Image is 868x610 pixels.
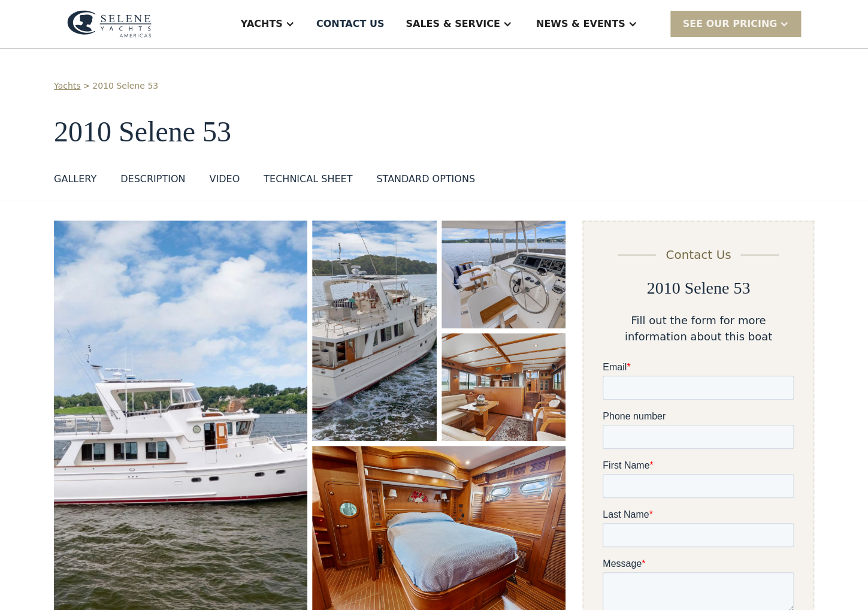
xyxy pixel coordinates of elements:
[54,80,81,92] a: Yachts
[646,278,750,298] h2: 2010 Selene 53
[264,172,352,186] div: TECHNICAL SHEET
[264,172,352,191] a: TECHNICAL SHEET
[312,221,437,441] a: open lightbox
[83,80,90,92] div: >
[441,221,566,328] a: open lightbox
[54,172,96,191] a: GALLERY
[670,11,801,37] div: SEE Our Pricing
[682,17,777,31] div: SEE Our Pricing
[67,10,152,38] img: logo
[209,172,240,191] a: VIDEO
[54,116,814,148] h1: 2010 Selene 53
[536,17,625,31] div: News & EVENTS
[666,246,731,264] div: Contact Us
[120,172,185,191] a: DESCRIPTION
[376,172,475,191] a: STANDARD OPTIONS
[120,172,185,186] div: DESCRIPTION
[241,17,283,31] div: Yachts
[316,17,385,31] div: Contact US
[376,172,475,186] div: STANDARD OPTIONS
[209,172,240,186] div: VIDEO
[92,80,158,92] a: 2010 Selene 53
[54,172,96,186] div: GALLERY
[406,17,500,31] div: Sales & Service
[441,333,566,441] a: open lightbox
[603,312,794,345] div: Fill out the form for more information about this boat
